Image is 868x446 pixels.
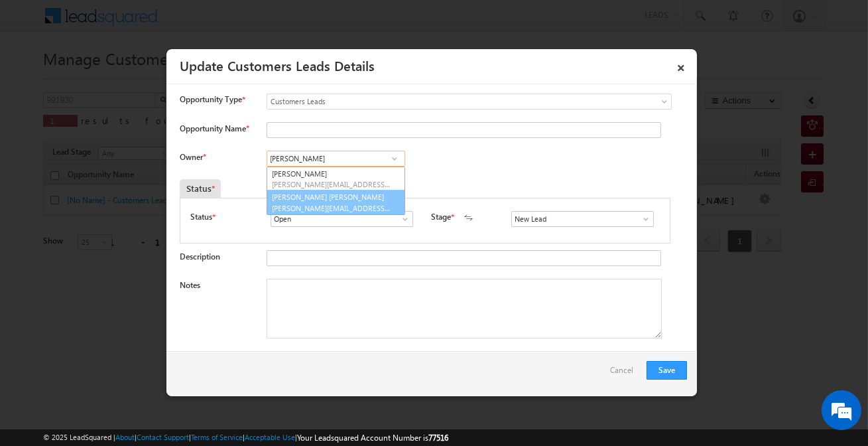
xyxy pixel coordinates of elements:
[180,252,220,261] label: Description
[17,123,242,336] textarea: Type your message and hit 'Enter'
[431,211,451,223] label: Stage
[272,203,391,213] span: [PERSON_NAME][EMAIL_ADDRESS][PERSON_NAME][DOMAIN_NAME]
[297,433,448,443] span: Your Leadsquared Account Number is
[180,94,242,106] span: Opportunity Type
[272,179,391,189] span: [PERSON_NAME][EMAIL_ADDRESS][DOMAIN_NAME]
[190,211,212,223] label: Status
[267,190,405,215] a: [PERSON_NAME] [PERSON_NAME]
[180,56,375,74] a: Update Customers Leads Details
[386,152,403,165] a: Show All Items
[43,431,448,444] span: © 2025 LeadSquared | | | | |
[634,212,651,226] a: Show All Items
[511,211,654,227] input: Type to Search
[191,433,243,441] a: Terms of Service
[647,361,687,380] button: Save
[245,433,295,441] a: Acceptable Use
[267,151,405,167] input: Type to Search
[610,361,640,386] a: Cancel
[180,280,200,290] label: Notes
[23,70,56,87] img: d_60004797649_company_0_60004797649
[271,211,413,227] input: Type to Search
[267,94,672,110] a: Customers Leads
[393,212,410,226] a: Show All Items
[267,96,617,108] span: Customers Leads
[180,123,249,133] label: Opportunity Name
[115,433,135,441] a: About
[180,179,221,198] div: Status
[670,54,692,77] a: ×
[180,348,241,366] em: Start Chat
[137,433,189,441] a: Contact Support
[180,152,206,162] label: Owner
[428,433,448,443] span: 77516
[69,70,223,87] div: Chat with us now
[267,167,404,191] a: [PERSON_NAME]
[217,7,249,38] div: Minimize live chat window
